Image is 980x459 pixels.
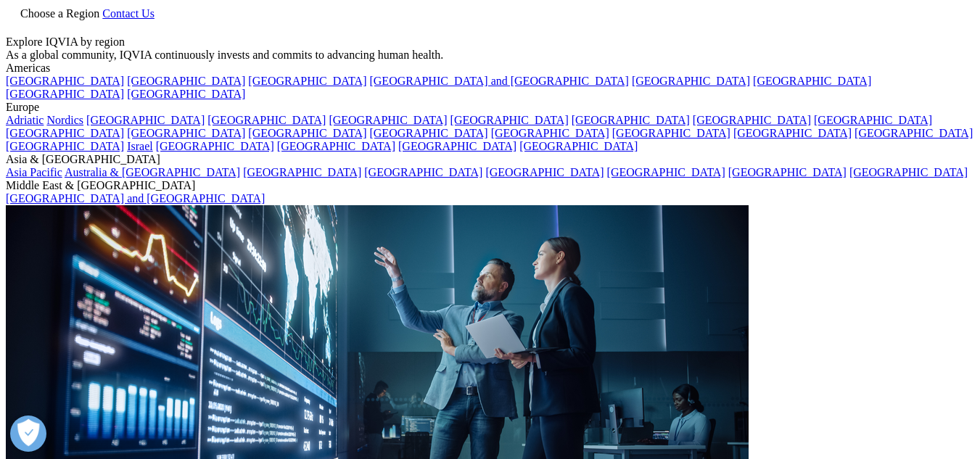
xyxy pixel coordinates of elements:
[6,75,124,87] a: [GEOGRAPHIC_DATA]
[6,179,974,192] div: Middle East & [GEOGRAPHIC_DATA]
[65,166,240,178] a: Australia & [GEOGRAPHIC_DATA]
[243,166,361,178] a: [GEOGRAPHIC_DATA]
[248,127,366,139] a: [GEOGRAPHIC_DATA]
[364,166,482,178] a: [GEOGRAPHIC_DATA]
[855,127,973,139] a: [GEOGRAPHIC_DATA]
[849,166,968,178] a: [GEOGRAPHIC_DATA]
[6,36,974,49] div: Explore IQVIA by region
[86,114,205,126] a: [GEOGRAPHIC_DATA]
[693,114,811,126] a: [GEOGRAPHIC_DATA]
[277,140,395,152] a: [GEOGRAPHIC_DATA]
[102,7,155,20] a: Contact Us
[369,127,487,139] a: [GEOGRAPHIC_DATA]
[6,166,62,178] a: Asia Pacific
[450,114,569,126] a: [GEOGRAPHIC_DATA]
[519,140,638,152] a: [GEOGRAPHIC_DATA]
[6,114,44,126] a: Adriatic
[607,166,725,178] a: [GEOGRAPHIC_DATA]
[10,415,46,452] button: Open Preferences
[612,127,730,139] a: [GEOGRAPHIC_DATA]
[6,140,124,152] a: [GEOGRAPHIC_DATA]
[248,75,366,87] a: [GEOGRAPHIC_DATA]
[6,88,124,100] a: [GEOGRAPHIC_DATA]
[6,62,974,75] div: Americas
[728,166,847,178] a: [GEOGRAPHIC_DATA]
[156,140,274,152] a: [GEOGRAPHIC_DATA]
[127,127,245,139] a: [GEOGRAPHIC_DATA]
[814,114,932,126] a: [GEOGRAPHIC_DATA]
[46,114,83,126] a: Nordics
[6,101,974,114] div: Europe
[491,127,609,139] a: [GEOGRAPHIC_DATA]
[632,75,750,87] a: [GEOGRAPHIC_DATA]
[6,153,974,166] div: Asia & [GEOGRAPHIC_DATA]
[127,75,245,87] a: [GEOGRAPHIC_DATA]
[485,166,604,178] a: [GEOGRAPHIC_DATA]
[6,49,974,62] div: As a global community, IQVIA continuously invests and commits to advancing human health.
[6,127,124,139] a: [GEOGRAPHIC_DATA]
[329,114,447,126] a: [GEOGRAPHIC_DATA]
[20,7,99,20] span: Choose a Region
[398,140,516,152] a: [GEOGRAPHIC_DATA]
[753,75,871,87] a: [GEOGRAPHIC_DATA]
[6,192,265,204] a: [GEOGRAPHIC_DATA] and [GEOGRAPHIC_DATA]
[127,140,153,152] a: Israel
[369,75,628,87] a: [GEOGRAPHIC_DATA] and [GEOGRAPHIC_DATA]
[127,88,245,100] a: [GEOGRAPHIC_DATA]
[572,114,690,126] a: [GEOGRAPHIC_DATA]
[207,114,326,126] a: [GEOGRAPHIC_DATA]
[733,127,852,139] a: [GEOGRAPHIC_DATA]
